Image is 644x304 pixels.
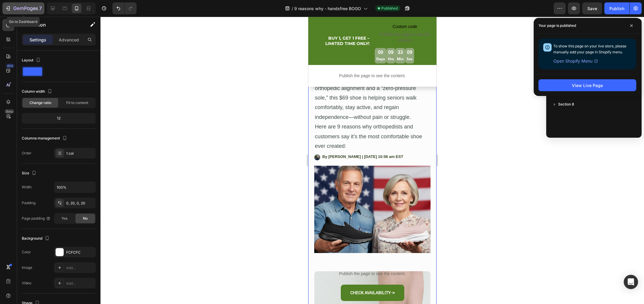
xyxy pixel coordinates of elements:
[2,2,44,14] button: 7
[538,23,576,29] p: Your page is published
[66,151,94,156] div: 1 col
[609,5,624,12] div: Publish
[6,63,14,68] div: 450
[22,56,42,64] div: Layout
[553,44,626,54] span: To show this page on your live store, please manually add your page in Shopify menu.
[66,201,94,206] div: 0, 20, 0, 20
[381,6,398,11] span: Published
[39,5,42,12] p: 7
[22,169,38,177] div: Size
[30,100,51,106] span: Change ratio
[553,58,592,65] span: Open Shopify Menu
[22,88,53,96] div: Column width
[22,265,32,270] div: Image
[112,2,137,14] div: Undo/Redo
[66,281,94,286] div: Add...
[61,216,67,221] span: Yes
[23,114,95,122] div: 12
[54,182,95,193] input: Auto
[22,280,31,286] div: Video
[292,5,293,12] span: /
[294,5,361,12] span: 9 reasons why - handsfree BOGO
[59,37,79,43] p: Advanced
[22,184,32,190] div: Width
[66,100,88,106] span: Fit to content
[29,21,78,28] p: Section
[308,17,436,304] iframe: Design area
[66,265,94,271] div: Add...
[83,216,88,221] span: No
[582,2,602,14] button: Save
[572,82,603,89] div: View Live Page
[22,200,35,206] div: Padding
[22,134,68,142] div: Columns management
[22,151,32,156] div: Order
[587,6,597,11] span: Save
[30,37,46,43] p: Settings
[538,79,636,91] button: View Live Page
[558,101,574,107] span: Section 8
[624,275,638,289] div: Open Intercom Messenger
[604,2,629,14] button: Publish
[22,216,51,221] div: Page padding
[22,249,31,255] div: Color
[22,235,51,243] div: Background
[66,250,94,255] div: FCFCFC
[4,109,14,114] div: Beta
